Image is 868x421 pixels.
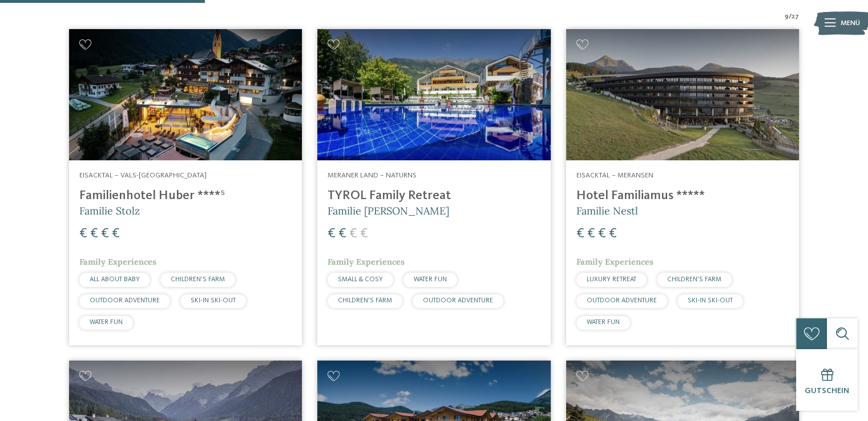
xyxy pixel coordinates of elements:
[328,172,417,179] span: Meraner Land – Naturns
[349,227,357,241] span: €
[79,204,140,217] span: Familie Stolz
[796,349,858,411] a: Gutschein
[338,297,392,304] span: CHILDREN’S FARM
[317,29,550,345] a: Familienhotels gesucht? Hier findet ihr die besten! Meraner Land – Naturns TYROL Family Retreat F...
[328,204,449,217] span: Familie [PERSON_NAME]
[90,319,123,326] span: WATER FUN
[338,276,383,283] span: SMALL & COSY
[101,227,109,241] span: €
[576,172,653,179] span: Eisacktal – Meransen
[90,297,160,304] span: OUTDOOR ADVENTURE
[79,227,87,241] span: €
[79,188,292,204] h4: Familienhotel Huber ****ˢ
[587,319,620,326] span: WATER FUN
[338,227,346,241] span: €
[328,257,405,267] span: Family Experiences
[792,11,799,22] span: 27
[688,297,733,304] span: SKI-IN SKI-OUT
[79,172,207,179] span: Eisacktal – Vals-[GEOGRAPHIC_DATA]
[576,227,584,241] span: €
[69,29,302,160] img: Familienhotels gesucht? Hier findet ihr die besten!
[90,227,98,241] span: €
[112,227,120,241] span: €
[576,257,653,267] span: Family Experiences
[317,29,550,160] img: Familien Wellness Residence Tyrol ****
[171,276,225,283] span: CHILDREN’S FARM
[785,11,789,22] span: 9
[789,11,792,22] span: /
[587,297,657,304] span: OUTDOOR ADVENTURE
[566,29,799,345] a: Familienhotels gesucht? Hier findet ihr die besten! Eisacktal – Meransen Hotel Familiamus ***** F...
[414,276,447,283] span: WATER FUN
[191,297,236,304] span: SKI-IN SKI-OUT
[328,188,540,204] h4: TYROL Family Retreat
[598,227,606,241] span: €
[360,227,368,241] span: €
[69,29,302,345] a: Familienhotels gesucht? Hier findet ihr die besten! Eisacktal – Vals-[GEOGRAPHIC_DATA] Familienho...
[587,227,595,241] span: €
[328,227,336,241] span: €
[805,387,849,395] span: Gutschein
[79,257,156,267] span: Family Experiences
[423,297,493,304] span: OUTDOOR ADVENTURE
[90,276,140,283] span: ALL ABOUT BABY
[667,276,721,283] span: CHILDREN’S FARM
[576,204,638,217] span: Familie Nestl
[609,227,617,241] span: €
[566,29,799,160] img: Familienhotels gesucht? Hier findet ihr die besten!
[587,276,636,283] span: LUXURY RETREAT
